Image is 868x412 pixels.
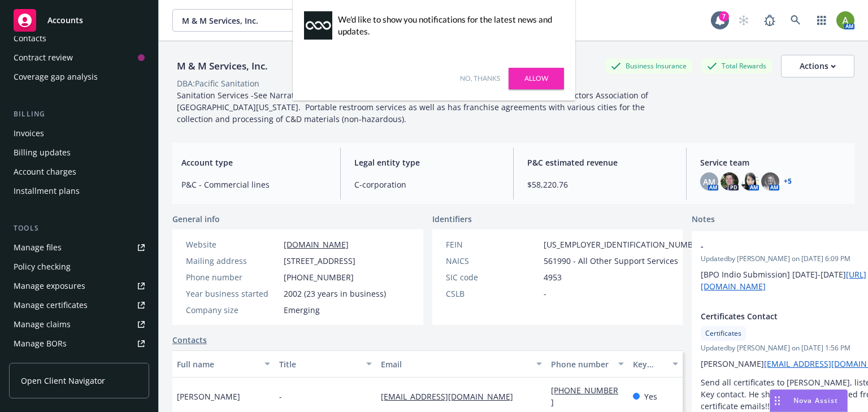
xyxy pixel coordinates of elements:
a: Invoices [9,124,149,142]
button: Full name [172,350,275,378]
a: Contract review [9,49,149,67]
div: CSLB [446,288,539,300]
div: Billing [9,109,149,120]
div: Mailing address [186,255,279,267]
div: Billing updates [14,144,71,162]
div: Phone number [551,358,611,370]
span: Nova Assist [793,396,838,405]
span: General info [172,213,220,225]
span: 2002 (23 years in business) [284,288,386,300]
div: Phone number [186,271,279,283]
button: Actions [781,55,854,77]
div: M & M Services, Inc. [172,59,272,73]
div: Policy checking [14,258,71,276]
img: photo [761,172,779,190]
div: FEIN [446,238,539,250]
div: Email [381,358,530,370]
span: Certificates Contact [701,310,868,322]
div: Manage BORs [14,335,67,353]
span: Certificates [705,328,741,339]
span: [PERSON_NAME] [177,391,240,402]
a: Search [784,9,807,32]
span: Account type [181,157,327,168]
span: - [279,391,282,402]
span: Open Client Navigator [21,375,105,387]
button: Nova Assist [770,389,848,412]
a: [EMAIL_ADDRESS][DOMAIN_NAME] [381,391,522,402]
button: Phone number [546,350,628,378]
span: P&C - Commercial lines [181,179,327,190]
span: [US_EMPLOYER_IDENTIFICATION_NUMBER] [544,238,705,250]
span: P&C estimated revenue [527,157,672,168]
a: Policy checking [9,258,149,276]
div: Full name [177,358,258,370]
a: [PHONE_NUMBER] [551,385,618,407]
div: NAICS [446,255,539,267]
span: 4953 [544,271,562,283]
div: Total Rewards [701,59,772,73]
div: Year business started [186,288,279,300]
div: Manage files [14,238,62,257]
a: Manage claims [9,315,149,333]
div: DBA: Pacific Sanitation [177,77,259,89]
a: No, thanks [460,73,500,84]
div: Company size [186,304,279,316]
div: Account charges [14,163,76,181]
div: Tools [9,223,149,234]
div: SIC code [446,271,539,283]
span: Service team [700,157,845,168]
span: 561990 - All Other Support Services [544,255,678,267]
button: Key contact [628,350,683,378]
a: Manage certificates [9,296,149,314]
a: Coverage gap analysis [9,68,149,86]
button: M & M Services, Inc. [172,9,314,32]
a: Accounts [9,5,149,36]
span: Notes [692,213,715,227]
div: Manage certificates [14,296,88,314]
div: Manage exposures [14,277,85,295]
span: Sanitation Services -See Narrative on file. Member of North Coast Builders Exchange, Engineering ... [177,90,650,124]
div: Manage claims [14,315,71,333]
a: Manage BORs [9,335,149,353]
img: photo [836,11,854,29]
img: photo [741,172,759,190]
a: +5 [784,178,792,185]
a: Contacts [172,334,207,346]
span: Manage exposures [9,277,149,295]
a: Installment plans [9,182,149,200]
span: [STREET_ADDRESS] [284,255,355,267]
a: Contacts [9,29,149,47]
div: Key contact [633,358,666,370]
a: [DOMAIN_NAME] [284,239,349,250]
div: Installment plans [14,182,80,200]
div: Drag to move [770,390,784,411]
a: Start snowing [732,9,755,32]
span: M & M Services, Inc. [182,15,280,27]
span: Legal entity type [354,157,500,168]
div: We'd like to show you notifications for the latest news and updates. [338,14,558,37]
div: 7 [719,11,729,21]
div: Website [186,238,279,250]
span: C-corporation [354,179,500,190]
span: Identifiers [432,213,472,225]
a: Account charges [9,163,149,181]
span: AM [703,176,715,188]
div: Actions [800,55,836,77]
a: Switch app [810,9,833,32]
div: Contacts [14,29,46,47]
div: Title [279,358,360,370]
span: [PHONE_NUMBER] [284,271,354,283]
a: Manage files [9,238,149,257]
span: Yes [644,391,657,402]
span: Accounts [47,16,83,25]
div: Business Insurance [605,59,692,73]
button: Email [376,350,546,378]
span: - [701,240,868,252]
span: - [544,288,546,300]
div: Coverage gap analysis [14,68,98,86]
button: Title [275,350,377,378]
span: $58,220.76 [527,179,672,190]
a: Report a Bug [758,9,781,32]
div: Contract review [14,49,73,67]
a: Billing updates [9,144,149,162]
